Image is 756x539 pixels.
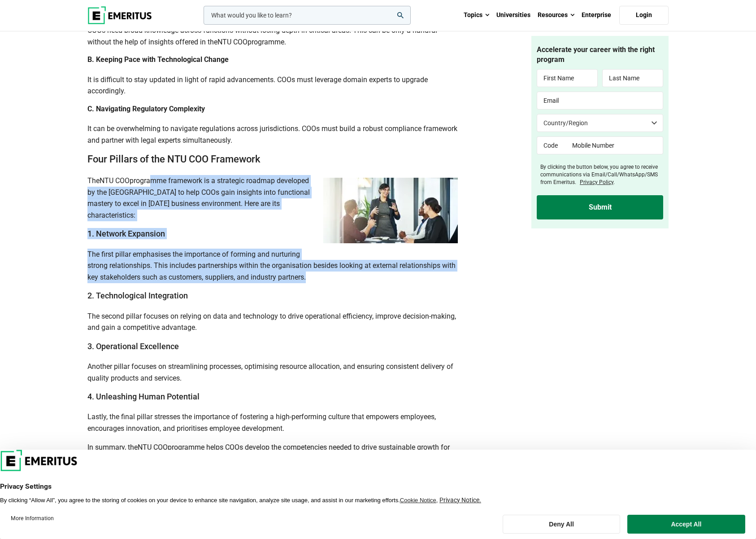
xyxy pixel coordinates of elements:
[580,179,613,185] a: Privacy Policy
[537,137,566,155] input: Code
[87,342,179,351] b: 3. Operational Excellence
[87,443,138,451] span: In summary, the
[537,195,663,219] input: Submit
[100,176,130,185] span: NTU COO
[248,38,286,46] span: programme.
[87,26,437,46] span: COOs need broad knowledge across functions without losing depth in critical areas. This can be on...
[87,362,453,382] span: Another pillar focuses on streamlining processes, optimising resource allocation, and ensuring co...
[87,75,428,96] span: It is difficult to stay updated in light of rapid advancements. COOs must leverage domain experts...
[87,312,456,332] span: The second pillar focuses on relying on data and technology to drive operational efficiency, impr...
[87,291,188,300] b: 2. Technological Integration
[87,55,229,64] b: B. Keeping Pace with Technological Change
[537,45,663,65] h4: Accelerate your career with the right program
[566,137,664,155] input: Mobile Number
[87,176,310,219] span: programme framework is a strategic roadmap developed by the [GEOGRAPHIC_DATA] to help COOs gain i...
[204,6,411,25] input: woocommerce-product-search-field-0
[87,412,436,433] span: Lastly, the final pillar stresses the importance of fostering a high-performing culture that empo...
[619,6,669,25] a: Login
[87,105,205,113] b: C. Navigating Regulatory Complexity
[537,92,663,110] input: Email
[87,392,200,401] b: 4. Unleashing Human Potential
[87,443,450,463] span: programme helps COOs develop the competencies needed to drive sustainable growth for their organi...
[537,70,598,88] input: First Name
[87,124,457,145] span: It can be overwhelming to navigate regulations across jurisdictions. COOs must build a robust com...
[602,70,663,88] input: Last Name
[540,164,663,186] label: By clicking the button below, you agree to receive communications via Email/Call/WhatsApp/SMS fro...
[537,114,663,132] select: Country
[87,250,456,281] span: The first pillar emphasises the importance of forming and nurturing strong relationships. This in...
[87,229,165,238] b: 1. Network Expansion
[138,443,168,451] span: NTU COO
[87,176,100,185] span: The
[217,38,248,46] span: NTU COO
[87,153,458,166] h2: Four Pillars of the NTU COO Framework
